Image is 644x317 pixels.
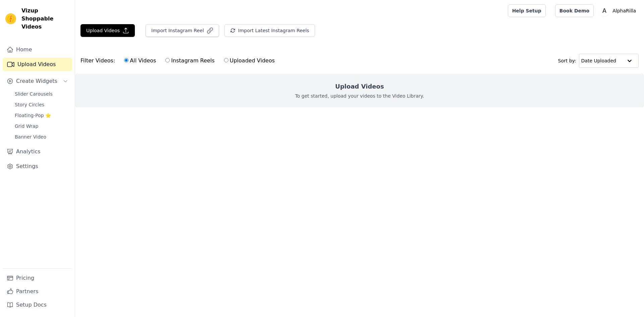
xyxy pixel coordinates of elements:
a: Pricing [3,271,72,285]
span: Floating-Pop ⭐ [15,112,51,119]
input: All Videos [124,58,128,62]
a: Upload Videos [3,58,72,71]
img: Vizup [5,13,16,24]
a: Home [3,43,72,56]
a: Banner Video [11,132,72,142]
span: Create Widgets [16,77,57,85]
a: Floating-Pop ⭐ [11,111,72,120]
span: Story Circles [15,101,44,108]
span: Slider Carousels [15,91,53,97]
div: Sort by: [558,54,639,68]
a: Settings [3,160,72,173]
button: Upload Videos [80,24,135,37]
text: A [602,7,606,14]
p: AlphaRilla [610,5,639,17]
a: Grid Wrap [11,121,72,131]
h2: Upload Videos [335,82,384,91]
button: A AlphaRilla [599,5,639,17]
span: Banner Video [15,134,46,140]
button: Import Instagram Reel [146,24,219,37]
button: Create Widgets [3,74,72,88]
label: Uploaded Videos [224,56,275,65]
div: Filter Videos: [80,53,278,68]
p: To get started, upload your videos to the Video Library. [295,93,424,99]
label: Instagram Reels [165,56,215,65]
label: All Videos [124,56,156,65]
a: Analytics [3,145,72,158]
button: Import Latest Instagram Reels [224,24,315,37]
span: Vizup Shoppable Videos [21,7,69,31]
a: Book Demo [555,4,594,17]
a: Partners [3,285,72,298]
a: Story Circles [11,100,72,109]
span: Grid Wrap [15,123,38,129]
input: Instagram Reels [165,58,170,62]
a: Setup Docs [3,298,72,312]
a: Help Setup [508,4,546,17]
input: Uploaded Videos [224,58,228,62]
a: Slider Carousels [11,89,72,99]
